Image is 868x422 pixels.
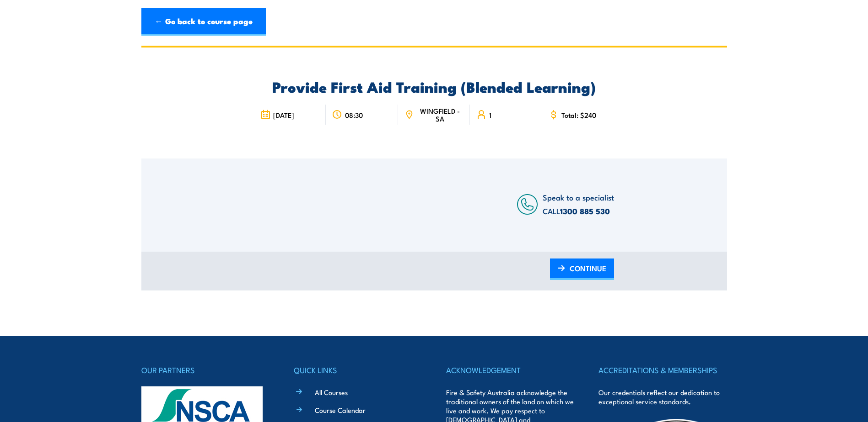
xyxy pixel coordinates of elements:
[273,111,294,119] span: [DATE]
[446,364,574,376] h4: ACKNOWLEDGEMENT
[315,405,366,415] a: Course Calendar
[141,364,270,376] h4: OUR PARTNERS
[254,80,614,93] h2: Provide First Aid Training (Blended Learning)
[294,364,422,376] h4: QUICK LINKS
[598,364,727,376] h4: ACCREDITATIONS & MEMBERSHIPS
[345,111,363,119] span: 08:30
[570,256,606,280] span: CONTINUE
[141,8,266,36] a: ← Go back to course page
[315,387,348,397] a: All Courses
[561,111,596,119] span: Total: $240
[543,191,614,216] span: Speak to a specialist CALL
[489,111,491,119] span: 1
[416,107,464,122] span: WINGFIELD - SA
[598,388,727,406] p: Our credentials reflect our dedication to exceptional service standards.
[550,258,614,280] a: CONTINUE
[560,205,610,217] a: 1300 885 530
